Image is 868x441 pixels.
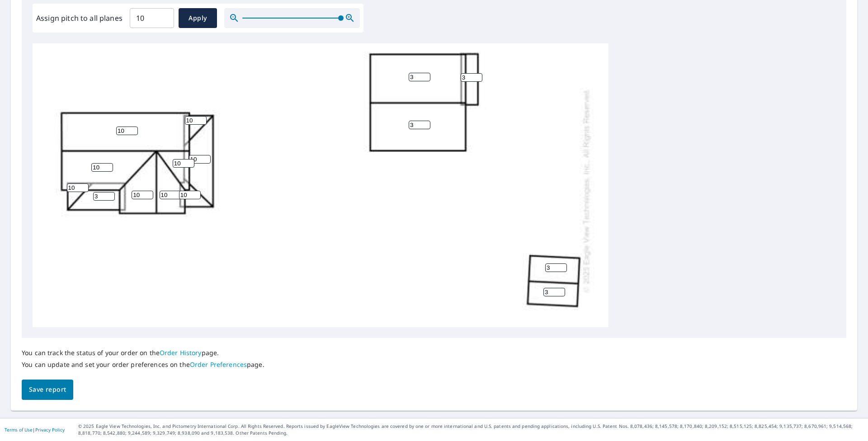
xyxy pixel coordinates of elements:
input: 00.0 [130,5,174,31]
label: Assign pitch to all planes [36,13,123,23]
a: Order Preferences [190,360,247,369]
a: Order History [160,348,202,357]
span: Save report [29,384,66,395]
a: Privacy Policy [35,427,65,433]
button: Save report [22,380,73,400]
button: Apply [179,8,217,28]
p: © 2025 Eagle View Technologies, Inc. and Pictometry International Corp. All Rights Reserved. Repo... [78,423,863,436]
p: You can update and set your order preferences on the page. [22,361,264,369]
p: You can track the status of your order on the page. [22,349,264,357]
a: Terms of Use [5,427,33,433]
span: Apply [186,13,210,24]
p: | [5,427,65,432]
